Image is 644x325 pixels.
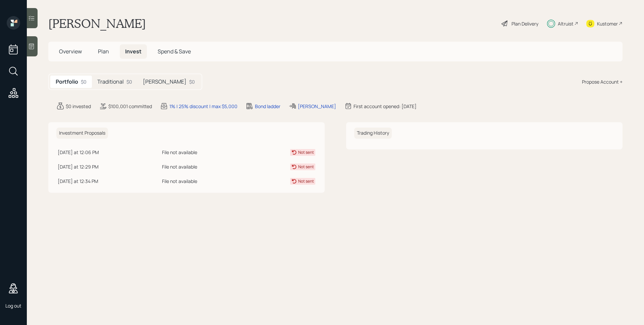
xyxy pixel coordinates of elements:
div: $100,001 committed [108,103,152,110]
div: Altruist [558,20,574,27]
div: Not sent [298,164,314,170]
div: File not available [162,178,249,185]
span: Plan [98,48,109,55]
div: Plan Delivery [512,20,538,27]
h1: [PERSON_NAME] [48,16,146,31]
span: Overview [59,48,82,55]
div: [DATE] at 12:29 PM [58,163,159,170]
div: Not sent [298,178,314,184]
div: [DATE] at 12:34 PM [58,178,159,185]
div: [DATE] at 12:06 PM [58,149,159,156]
h6: Trading History [354,128,392,139]
div: $0 invested [66,103,91,110]
div: Log out [5,303,21,309]
h6: Investment Proposals [56,128,108,139]
div: File not available [162,149,249,156]
div: [PERSON_NAME] [298,103,336,110]
h5: [PERSON_NAME] [143,79,186,85]
div: Bond ladder [255,103,280,110]
div: File not available [162,163,249,170]
div: Kustomer [597,20,618,27]
span: Invest [125,48,142,55]
div: Not sent [298,149,314,155]
div: $0 [126,78,132,85]
div: $0 [189,78,195,85]
div: Propose Account + [582,78,623,85]
div: First account opened: [DATE] [354,103,417,110]
div: 1% | 25% discount | max $5,000 [169,103,237,110]
span: Spend & Save [158,48,191,55]
h5: Traditional [97,79,124,85]
h5: Portfolio [56,79,78,85]
div: $0 [81,78,87,85]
